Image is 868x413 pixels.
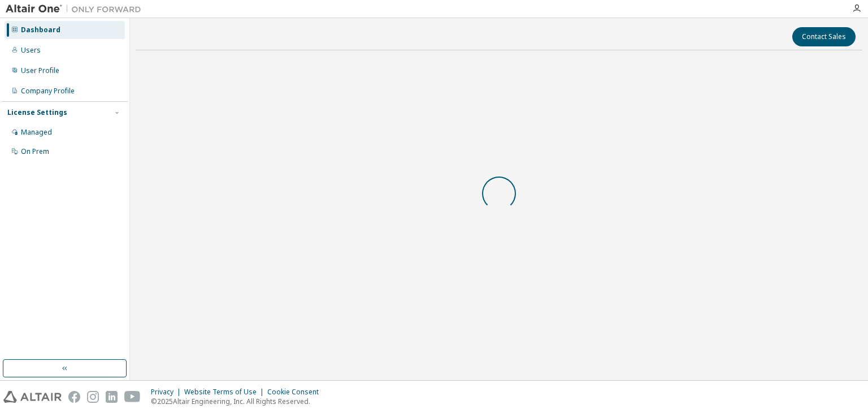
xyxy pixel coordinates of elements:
[106,391,118,403] img: linkedin.svg
[3,391,62,403] img: altair_logo.svg
[68,391,80,403] img: facebook.svg
[21,66,59,75] div: User Profile
[151,388,184,397] div: Privacy
[21,147,49,156] div: On Prem
[21,25,60,35] div: Dashboard
[7,108,67,117] div: License Settings
[6,3,147,15] img: Altair One
[21,46,41,55] div: Users
[151,397,325,406] p: © 2025 Altair Engineering, Inc. All Rights Reserved.
[267,388,325,397] div: Cookie Consent
[184,388,267,397] div: Website Terms of Use
[792,27,856,46] button: Contact Sales
[21,128,52,137] div: Managed
[21,87,75,96] div: Company Profile
[87,391,99,403] img: instagram.svg
[124,391,141,403] img: youtube.svg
